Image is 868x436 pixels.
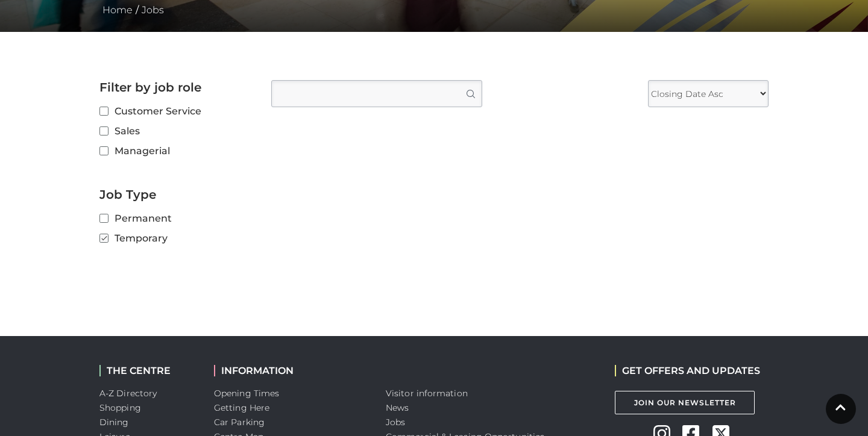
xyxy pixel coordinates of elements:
[615,391,755,414] a: Join Our Newsletter
[139,4,167,16] a: Jobs
[99,187,253,202] h2: Job Type
[99,211,253,226] label: Permanent
[386,388,468,399] a: Visitor information
[214,402,269,413] a: Getting Here
[99,104,253,119] label: Customer Service
[99,417,129,428] a: Dining
[99,80,253,95] h2: Filter by job role
[99,365,196,376] h2: THE CENTRE
[99,402,141,413] a: Shopping
[214,417,265,428] a: Car Parking
[386,417,405,428] a: Jobs
[214,388,279,399] a: Opening Times
[99,123,253,139] label: Sales
[386,402,409,413] a: News
[99,143,253,158] label: Managerial
[615,365,760,376] h2: GET OFFERS AND UPDATES
[214,365,368,376] h2: INFORMATION
[99,388,157,399] a: A-Z Directory
[99,231,253,246] label: Temporary
[99,4,136,16] a: Home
